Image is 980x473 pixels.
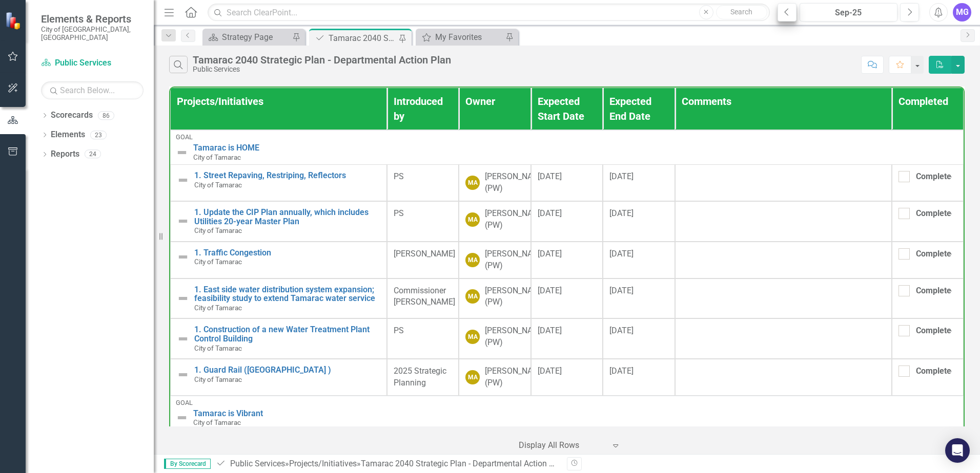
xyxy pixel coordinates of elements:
[387,201,459,242] td: Double-Click to Edit
[603,278,675,319] td: Double-Click to Edit
[892,201,964,242] td: Double-Click to Edit
[603,164,675,201] td: Double-Click to Edit
[800,3,897,21] button: Sep-25
[177,215,189,227] img: Not Defined
[394,249,455,259] span: [PERSON_NAME]
[538,249,562,259] span: [DATE]
[485,285,546,309] div: [PERSON_NAME] (PW)
[465,370,480,384] div: MA
[892,164,964,201] td: Double-Click to Edit
[465,176,480,190] div: MA
[164,459,211,469] span: By Scorecard
[51,110,93,121] a: Scorecards
[538,286,562,295] span: [DATE]
[675,164,892,201] td: Double-Click to Edit
[394,171,404,181] span: PS
[609,171,634,181] span: [DATE]
[194,208,380,226] a: 1. Update the CIP Plan annually, which includes Utilities 20-year Master Plan
[465,212,480,227] div: MA
[609,249,634,259] span: [DATE]
[176,146,188,159] img: Not Defined
[193,153,241,161] span: City of Tamarac
[609,326,634,335] span: [DATE]
[394,286,455,307] span: Commissioner [PERSON_NAME]
[194,325,380,343] a: 1. Construction of a new Water Treatment Plant Control Building
[387,318,459,359] td: Double-Click to Edit
[194,248,380,257] a: 1. Traffic Congestion
[485,248,546,272] div: [PERSON_NAME] (PW)
[465,330,480,344] div: MA
[194,344,242,352] span: City of Tamarac
[387,359,459,396] td: Double-Click to Edit
[193,418,241,426] span: City of Tamarac
[485,365,546,389] div: [PERSON_NAME] (PW)
[193,54,451,66] div: Tamarac 2040 Strategic Plan - Departmental Action Plan
[609,286,634,295] span: [DATE]
[892,318,964,359] td: Double-Click to Edit
[193,143,958,153] a: Tamarac is HOME
[418,31,503,44] a: My Favorites
[394,366,446,388] span: 2025 Strategic Planning
[177,369,189,381] img: Not Defined
[193,66,451,73] div: Public Services
[51,148,79,160] a: Reports
[170,201,387,242] td: Double-Click to Edit Right Click for Context Menu
[176,399,958,406] div: Goal
[459,164,530,201] td: Double-Click to Edit
[716,5,767,19] button: Search
[730,8,752,16] span: Search
[675,278,892,319] td: Double-Click to Edit
[803,7,894,19] div: Sep-25
[435,31,503,44] div: My Favorites
[892,242,964,278] td: Double-Click to Edit
[176,134,958,141] div: Goal
[41,81,144,99] input: Search Below...
[41,25,144,42] small: City of [GEOGRAPHIC_DATA], [GEOGRAPHIC_DATA]
[603,201,675,242] td: Double-Click to Edit
[675,359,892,396] td: Double-Click to Edit
[222,31,290,44] div: Strategy Page
[177,333,189,345] img: Not Defined
[98,111,114,120] div: 86
[194,226,242,234] span: City of Tamarac
[194,285,380,303] a: 1. East side water distribution system expansion; feasibility study to extend Tamarac water service
[459,359,530,396] td: Double-Click to Edit
[531,278,603,319] td: Double-Click to Edit
[394,326,404,335] span: PS
[194,304,242,312] span: City of Tamarac
[5,12,23,30] img: ClearPoint Strategy
[170,242,387,278] td: Double-Click to Edit Right Click for Context Menu
[289,459,357,468] a: Projects/Initiatives
[51,129,85,141] a: Elements
[953,3,971,21] button: MG
[176,412,188,424] img: Not Defined
[177,174,189,186] img: Not Defined
[609,208,634,218] span: [DATE]
[216,458,559,470] div: » »
[194,375,242,383] span: City of Tamarac
[459,201,530,242] td: Double-Click to Edit
[170,130,964,164] td: Double-Click to Edit Right Click for Context Menu
[465,289,480,304] div: MA
[485,171,546,195] div: [PERSON_NAME] (PW)
[459,318,530,359] td: Double-Click to Edit
[177,251,189,263] img: Not Defined
[194,257,242,266] span: City of Tamarac
[208,4,770,21] input: Search ClearPoint...
[41,57,144,69] a: Public Services
[230,459,285,468] a: Public Services
[193,409,958,418] a: Tamarac is Vibrant
[194,365,380,375] a: 1. Guard Rail ([GEOGRAPHIC_DATA] )
[170,164,387,201] td: Double-Click to Edit Right Click for Context Menu
[675,242,892,278] td: Double-Click to Edit
[170,278,387,319] td: Double-Click to Edit Right Click for Context Menu
[41,13,144,25] span: Elements & Reports
[603,359,675,396] td: Double-Click to Edit
[170,396,964,430] td: Double-Click to Edit Right Click for Context Menu
[387,164,459,201] td: Double-Click to Edit
[387,278,459,319] td: Double-Click to Edit
[609,366,634,376] span: [DATE]
[177,292,189,305] img: Not Defined
[603,242,675,278] td: Double-Click to Edit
